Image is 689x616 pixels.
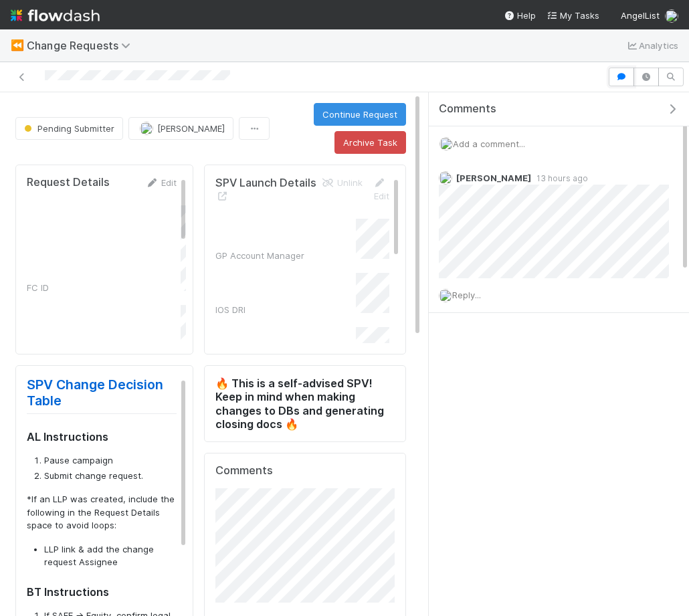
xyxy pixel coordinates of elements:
span: [PERSON_NAME] [456,173,531,183]
li: Pause campaign [44,454,177,468]
p: *If an LLP was created, include the following in the Request Details space to avoid loops: [27,493,177,532]
span: 13 hours ago [531,173,588,183]
h3: BT Instructions [27,585,177,599]
img: avatar_18c010e4-930e-4480-823a-7726a265e9dd.png [439,289,452,302]
button: [PERSON_NAME] [128,117,233,140]
span: Comments [439,102,496,116]
h5: SPV Launch Details [215,177,317,203]
h3: AL Instructions [27,430,177,443]
div: IOS DRI [215,303,356,316]
span: AngelList [621,10,660,21]
a: Analytics [625,37,678,54]
h5: Comments [215,464,395,478]
div: Help [504,9,536,22]
span: Add a comment... [453,138,525,149]
div: GP Account Manager [215,249,356,262]
li: Submit change request. [44,470,177,483]
span: My Tasks [547,10,599,21]
img: avatar_b0da76e8-8e9d-47e0-9b3e-1b93abf6f697.png [140,122,153,135]
span: Change Requests [27,39,137,52]
img: avatar_18c010e4-930e-4480-823a-7726a265e9dd.png [439,137,453,150]
button: Continue Request [314,103,406,126]
h5: Request Details [27,176,110,189]
a: Unlink [321,177,363,188]
a: Edit [373,177,389,201]
span: ⏪ [11,39,24,51]
a: My Tasks [547,9,599,22]
li: LLP link & add the change request Assignee [44,543,177,569]
img: avatar_b0da76e8-8e9d-47e0-9b3e-1b93abf6f697.png [439,171,452,185]
span: Pending Submitter [21,123,114,134]
a: SPV Change Decision Table [27,377,163,409]
button: Pending Submitter [15,117,123,140]
img: logo-inverted-e16ddd16eac7371096b0.svg [11,4,100,27]
img: avatar_18c010e4-930e-4480-823a-7726a265e9dd.png [665,9,678,23]
h3: 🔥 This is a self-advised SPV! Keep in mind when making changes to DBs and generating closing docs 🔥 [215,377,395,431]
button: Archive Task [334,131,406,154]
div: FC ID [27,281,181,294]
a: Edit [145,177,177,188]
span: Reply... [452,290,481,300]
span: [PERSON_NAME] [157,123,225,134]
